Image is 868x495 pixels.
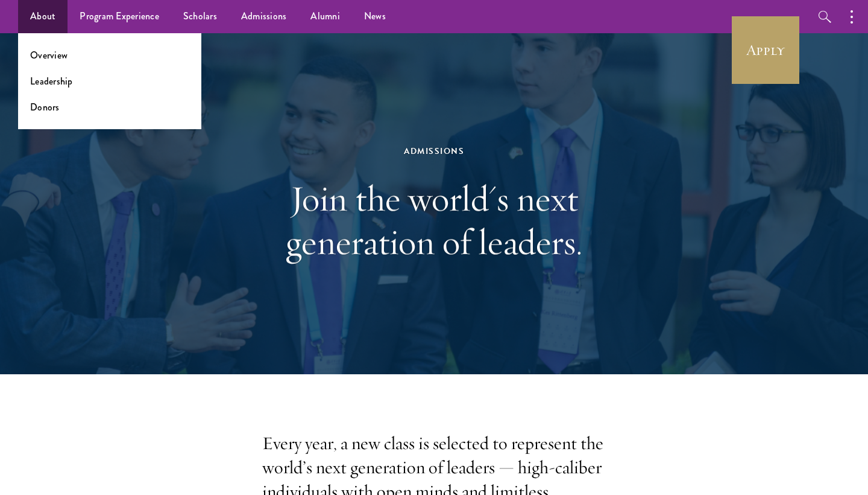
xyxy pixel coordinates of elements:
[30,100,60,114] a: Donors
[226,177,642,264] h1: Join the world's next generation of leaders.
[30,74,73,88] a: Leadership
[226,144,642,159] div: Admissions
[30,48,68,62] a: Overview
[732,16,799,84] a: Apply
